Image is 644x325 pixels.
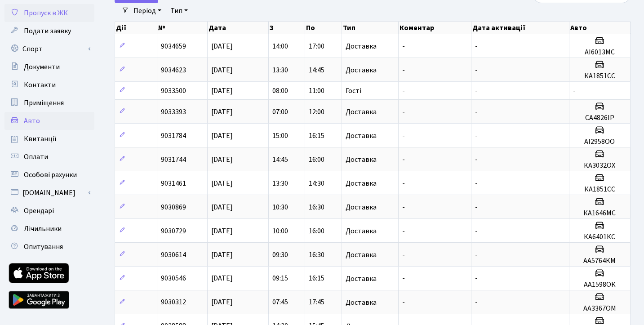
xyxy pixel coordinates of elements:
[309,41,324,51] span: 17:00
[346,227,377,235] span: Доставка
[272,131,288,141] span: 15:00
[569,22,631,34] th: Авто
[573,86,576,96] span: -
[402,65,405,75] span: -
[272,155,288,165] span: 14:45
[211,41,233,51] span: [DATE]
[4,130,94,148] a: Квитанції
[475,41,478,51] span: -
[211,86,233,96] span: [DATE]
[24,98,64,108] span: Приміщення
[346,180,377,187] span: Доставка
[4,202,94,220] a: Орендарі
[346,43,377,50] span: Доставка
[211,178,233,188] span: [DATE]
[402,41,405,51] span: -
[475,65,478,75] span: -
[309,131,324,141] span: 16:15
[573,161,626,170] h5: КА3032ОХ
[475,178,478,188] span: -
[272,65,288,75] span: 13:30
[161,178,186,188] span: 9031461
[309,155,324,165] span: 16:00
[402,155,405,165] span: -
[573,257,626,265] h5: АА5764КМ
[24,116,40,126] span: Авто
[4,148,94,166] a: Оплати
[573,280,626,289] h5: АА1598ОК
[272,107,288,117] span: 07:00
[402,226,405,236] span: -
[309,86,324,96] span: 11:00
[309,226,324,236] span: 16:00
[402,178,405,188] span: -
[402,250,405,260] span: -
[475,86,478,96] span: -
[269,22,305,34] th: З
[211,107,233,117] span: [DATE]
[272,226,288,236] span: 10:00
[272,298,288,307] span: 07:45
[399,22,471,34] th: Коментар
[402,202,405,212] span: -
[161,274,186,284] span: 9030546
[211,250,233,260] span: [DATE]
[24,26,71,36] span: Подати заявку
[309,178,324,188] span: 14:30
[309,107,324,117] span: 12:00
[272,178,288,188] span: 13:30
[161,107,186,117] span: 9033393
[24,134,57,144] span: Квитанції
[272,86,288,96] span: 08:00
[309,65,324,75] span: 14:45
[475,107,478,117] span: -
[4,58,94,76] a: Документи
[573,138,626,146] h5: АІ2958ОО
[24,224,62,234] span: Лічильники
[309,298,324,307] span: 17:45
[24,170,77,180] span: Особові рахунки
[4,220,94,238] a: Лічильники
[161,250,186,260] span: 9030614
[475,274,478,284] span: -
[130,3,165,18] a: Період
[211,298,233,307] span: [DATE]
[4,238,94,256] a: Опитування
[475,226,478,236] span: -
[157,22,208,34] th: №
[346,156,377,163] span: Доставка
[272,41,288,51] span: 14:00
[346,108,377,116] span: Доставка
[346,87,361,94] span: Гості
[309,202,324,212] span: 16:30
[4,184,94,202] a: [DOMAIN_NAME]
[211,131,233,141] span: [DATE]
[4,94,94,112] a: Приміщення
[471,22,569,34] th: Дата активації
[475,131,478,141] span: -
[402,107,405,117] span: -
[211,202,233,212] span: [DATE]
[346,275,377,282] span: Доставка
[161,226,186,236] span: 9030729
[24,152,48,162] span: Оплати
[161,202,186,212] span: 9030869
[272,202,288,212] span: 10:30
[272,274,288,284] span: 09:15
[161,65,186,75] span: 9034623
[346,299,377,306] span: Доставка
[161,155,186,165] span: 9031744
[346,251,377,258] span: Доставка
[346,204,377,211] span: Доставка
[167,3,191,18] a: Тип
[211,274,233,284] span: [DATE]
[309,274,324,284] span: 16:15
[573,233,626,241] h5: КА6401КС
[402,298,405,307] span: -
[211,155,233,165] span: [DATE]
[573,209,626,218] h5: КА1646МС
[24,80,56,90] span: Контакти
[211,226,233,236] span: [DATE]
[161,131,186,141] span: 9031784
[346,67,377,74] span: Доставка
